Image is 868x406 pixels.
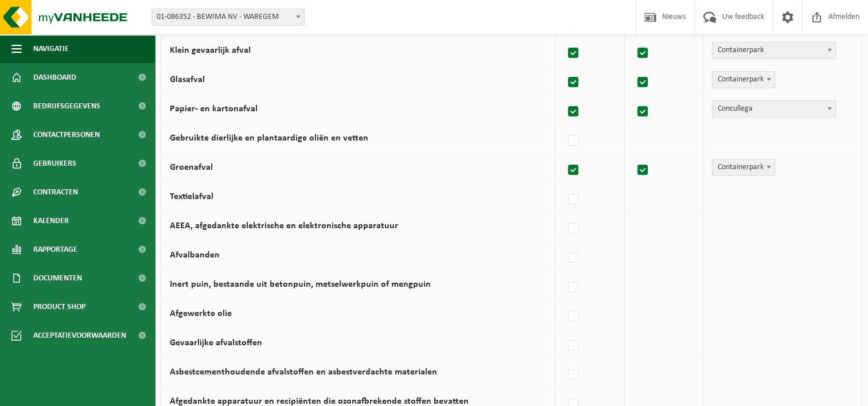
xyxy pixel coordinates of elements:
label: Groenafval [170,163,213,172]
span: Contracten [33,178,78,206]
span: Containerpark [712,159,775,176]
label: Afvalbanden [170,251,220,260]
label: Afgewerkte olie [170,309,232,318]
label: Glasafval [170,75,205,84]
span: Bedrijfsgegevens [33,92,100,120]
span: Containerpark [713,159,774,175]
span: Acceptatievoorwaarden [33,321,126,350]
label: Klein gevaarlijk afval [170,46,251,55]
span: Concullega [713,101,835,117]
span: Dashboard [33,63,76,92]
span: Product Shop [33,292,85,321]
span: Containerpark [712,71,775,88]
label: Textielafval [170,192,213,201]
label: Afgedankte apparatuur en recipiënten die ozonafbrekende stoffen bevatten [170,397,469,406]
span: Gebruikers [33,149,76,178]
span: Navigatie [33,34,69,63]
span: Documenten [33,264,82,292]
span: Concullega [712,100,836,118]
span: Rapportage [33,235,77,264]
span: Containerpark [713,42,835,58]
label: Papier- en kartonafval [170,104,258,114]
span: Kalender [33,206,69,235]
label: Gebruikte dierlijke en plantaardige oliën en vetten [170,134,368,143]
span: Containerpark [713,72,774,88]
label: Inert puin, bestaande uit betonpuin, metselwerkpuin of mengpuin [170,280,431,289]
label: Asbestcementhoudende afvalstoffen en asbestverdachte materialen [170,368,437,377]
span: Containerpark [712,42,836,59]
span: 01-086352 - BEWIMA NV - WAREGEM [152,9,304,25]
label: Gevaarlijke afvalstoffen [170,338,262,348]
label: AEEA, afgedankte elektrische en elektronische apparatuur [170,221,398,231]
span: Contactpersonen [33,120,100,149]
span: 01-086352 - BEWIMA NV - WAREGEM [151,9,305,26]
